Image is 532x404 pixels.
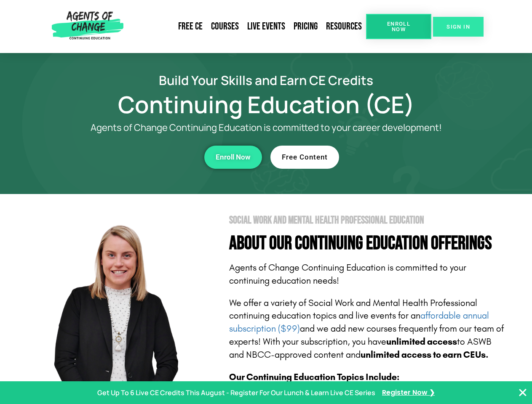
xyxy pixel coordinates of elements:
a: Free CE [174,17,207,36]
a: SIGN IN [433,17,484,37]
a: Enroll Now [204,146,262,169]
h2: Social Work and Mental Health Professional Education [229,215,506,226]
a: Enroll Now [366,14,431,39]
nav: Menu [127,17,366,36]
span: Enroll Now [380,21,418,32]
b: unlimited access [386,336,457,347]
a: Register Now ❯ [382,387,435,399]
span: SIGN IN [446,24,470,29]
a: Pricing [289,17,322,36]
a: Free Content [270,146,339,169]
p: Get Up To 6 Live CE Credits This August - Register For Our Lunch & Learn Live CE Series [97,387,375,399]
h1: Continuing Education (CE) [26,95,506,114]
p: We offer a variety of Social Work and Mental Health Professional continuing education topics and ... [229,297,506,361]
button: Close Banner [518,388,528,398]
span: Agents of Change Continuing Education is committed to your continuing education needs! [229,262,466,286]
a: Live Events [243,17,289,36]
p: Agents of Change Continuing Education is committed to your career development! [60,122,473,133]
span: Free Content [282,154,328,161]
h2: Build Your Skills and Earn CE Credits [26,74,506,86]
b: Our Continuing Education Topics Include: [229,372,399,383]
span: Enroll Now [216,154,251,161]
a: Courses [207,17,243,36]
b: unlimited access to earn CEUs. [361,349,489,360]
a: Resources [322,17,366,36]
h4: About Our Continuing Education Offerings [229,234,506,253]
